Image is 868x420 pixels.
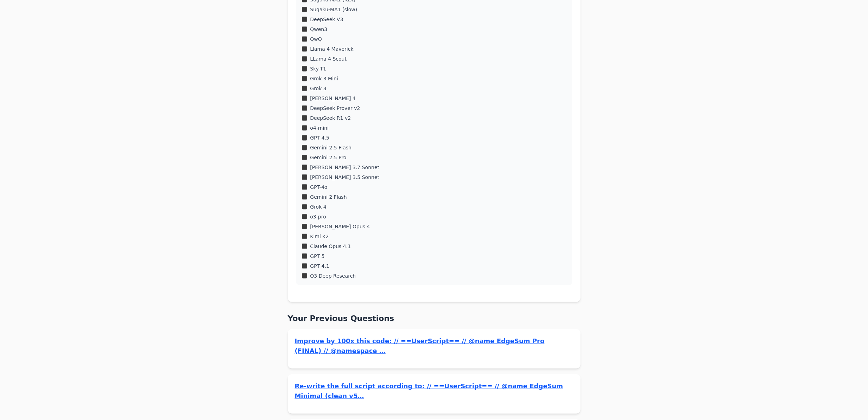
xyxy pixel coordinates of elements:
label: Gemini 2 Flash [310,193,347,200]
label: DeepSeek Prover v2 [310,105,360,112]
label: [PERSON_NAME] 3.5 Sonnet [310,174,379,181]
label: O3 Deep Research [310,272,356,279]
label: DeepSeek V3 [310,16,343,23]
label: Qwen3 [310,26,327,33]
label: [PERSON_NAME] 3.7 Sonnet [310,164,379,171]
a: Re-write the full script according to: // ==UserScript== // @name EdgeSum Minimal (clean v5… [295,381,574,401]
h2: Your Previous Questions [288,313,581,323]
label: Sky-T1 [310,65,326,72]
label: GPT 5 [310,253,324,260]
label: GPT 4.5 [310,134,329,141]
label: LLama 4 Scout [310,55,347,62]
label: DeepSeek R1 v2 [310,115,351,122]
label: Grok 3 [310,85,326,92]
label: Grok 4 [310,203,326,210]
label: [PERSON_NAME] 4 [310,95,356,102]
a: Improve by 100x this code: // ==UserScript== // @name EdgeSum Pro (FINAL) // @namespace … [295,336,574,356]
label: Llama 4 Maverick [310,45,353,52]
label: GPT 4.1 [310,262,329,270]
label: QwQ [310,36,322,43]
label: [PERSON_NAME] Opus 4 [310,223,370,230]
label: Gemini 2.5 Flash [310,144,351,151]
label: GPT-4o [310,184,327,191]
label: Grok 3 Mini [310,75,338,82]
label: Claude Opus 4.1 [310,243,351,250]
label: o4-mini [310,124,329,131]
label: Gemini 2.5 Pro [310,154,346,161]
label: Sugaku-MA1 (slow) [310,6,357,13]
label: o3-pro [310,213,326,220]
label: Kimi K2 [310,233,329,240]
